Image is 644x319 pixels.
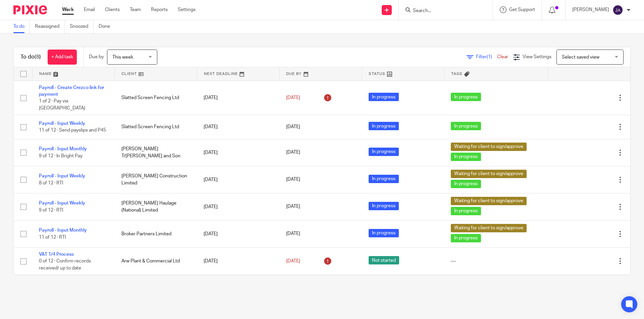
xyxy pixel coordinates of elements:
td: Arw Plant & Commercial Ltd [115,247,197,275]
td: Slatted Screen Fencing Ltd [115,81,197,115]
span: In progress [369,229,399,237]
span: 9 of 12 · RTI [39,208,63,213]
a: Payroll - Input Weekly [39,174,85,178]
td: [PERSON_NAME] Construction Limited [115,166,197,193]
span: Select saved view [562,55,599,60]
p: [PERSON_NAME] [572,6,609,13]
td: [DATE] [197,247,279,275]
a: Payroll - Input Monthly [39,228,87,233]
span: In progress [451,153,481,161]
a: Team [130,6,141,13]
span: 9 of 12 · In Bright Pay [39,154,83,158]
span: In progress [369,202,399,210]
span: Not started [369,256,399,264]
a: To do [13,20,30,33]
span: (8) [35,54,41,60]
span: This week [112,55,133,60]
input: Search [412,8,473,14]
div: --- [451,258,541,264]
span: Waiting for client to sign/approve [451,224,527,232]
span: [DATE] [286,125,300,129]
span: In progress [369,93,399,101]
span: Waiting for client to sign/approve [451,170,527,178]
a: Payroll - Input Weekly [39,121,85,126]
a: Clear [497,55,508,59]
span: In progress [369,122,399,130]
td: [PERSON_NAME] Haulage (National) Limited [115,193,197,220]
td: Broker Partners Limited [115,220,197,247]
span: 8 of 12 · RTI [39,181,63,185]
span: [DATE] [286,259,300,263]
span: [DATE] [286,205,300,209]
span: In progress [451,207,481,215]
a: VAT 1/4 Process [39,252,74,257]
a: Clients [105,6,120,13]
a: Done [99,20,115,33]
span: Get Support [509,7,535,12]
td: [DATE] [197,166,279,193]
a: Reports [151,6,168,13]
span: In progress [451,93,481,101]
a: Email [84,6,95,13]
p: Due by [89,54,104,60]
a: Payroll - Create Crezco link for payment [39,85,104,97]
a: Work [62,6,74,13]
span: 11 of 12 · Send payslips and P45 [39,128,106,133]
span: Waiting for client to sign/approve [451,143,527,151]
span: 0 of 12 · Confirm records received/ up to date [39,259,91,270]
span: Tags [451,72,463,76]
span: In progress [451,234,481,242]
span: [DATE] [286,150,300,155]
td: [DATE] [197,193,279,220]
span: [DATE] [286,95,300,100]
td: [DATE] [197,139,279,166]
img: Pixie [13,5,47,14]
td: Slatted Screen Fencing Ltd [115,115,197,139]
span: [DATE] [286,177,300,182]
td: [DATE] [197,81,279,115]
span: [DATE] [286,232,300,236]
td: [DATE] [197,115,279,139]
a: Snoozed [70,20,94,33]
h1: To do [20,54,41,61]
span: In progress [451,180,481,188]
td: [PERSON_NAME] T/[PERSON_NAME] and Son [115,139,197,166]
span: In progress [369,148,399,156]
span: Waiting for client to sign/approve [451,197,527,205]
img: svg%3E [612,5,623,15]
a: Payroll - Input Monthly [39,147,87,151]
span: 11 of 12 · RTI [39,235,66,240]
span: Filter [476,55,497,59]
span: View Settings [523,55,551,59]
a: Settings [178,6,196,13]
span: In progress [451,122,481,130]
a: Payroll - Input Weekly [39,201,85,206]
td: [DATE] [197,220,279,247]
a: + Add task [48,50,77,65]
span: In progress [369,175,399,183]
span: (1) [487,55,492,59]
span: 1 of 2 · Pay via [GEOGRAPHIC_DATA] [39,99,85,110]
a: Reassigned [35,20,65,33]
